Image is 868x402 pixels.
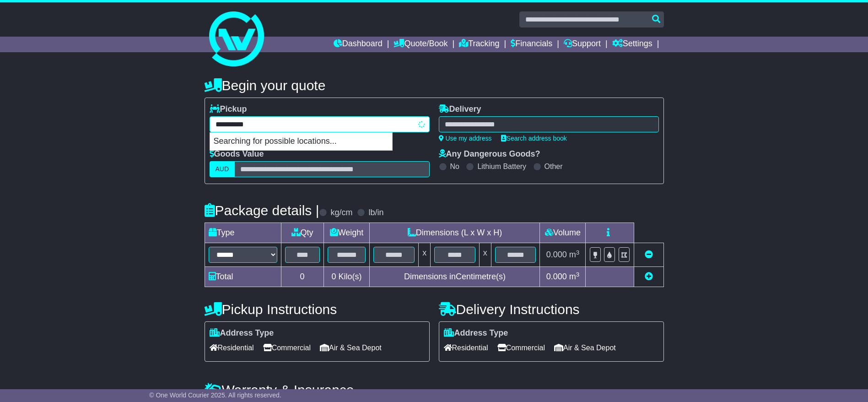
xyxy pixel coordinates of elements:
[210,149,264,159] label: Goods Value
[370,267,540,287] td: Dimensions in Centimetre(s)
[459,37,499,52] a: Tracking
[323,267,370,287] td: Kilo(s)
[330,208,352,218] label: kg/cm
[511,37,552,52] a: Financials
[545,162,563,171] label: Other
[331,272,336,281] span: 0
[368,208,383,218] label: lb/in
[439,302,664,317] h4: Delivery Instructions
[281,223,323,243] td: Qty
[370,223,540,243] td: Dimensions (L x W x H)
[334,37,383,52] a: Dashboard
[540,223,586,243] td: Volume
[444,328,508,338] label: Address Type
[479,243,491,267] td: x
[281,267,323,287] td: 0
[205,302,430,317] h4: Pickup Instructions
[546,272,567,281] span: 0.000
[419,243,431,267] td: x
[394,37,447,52] a: Quote/Book
[569,272,580,281] span: m
[210,161,235,177] label: AUD
[320,341,382,355] span: Air & Sea Depot
[501,135,567,142] a: Search address book
[439,135,492,142] a: Use my address
[612,37,652,52] a: Settings
[210,133,392,150] p: Searching for possible locations...
[149,391,281,399] span: © One World Courier 2025. All rights reserved.
[205,203,319,218] h4: Package details |
[546,250,567,259] span: 0.000
[554,341,616,355] span: Air & Sea Depot
[210,341,254,355] span: Residential
[576,271,580,278] sup: 3
[439,149,540,159] label: Any Dangerous Goods?
[205,78,664,93] h4: Begin your quote
[205,223,281,243] td: Type
[263,341,311,355] span: Commercial
[323,223,370,243] td: Weight
[576,249,580,256] sup: 3
[205,267,281,287] td: Total
[645,250,653,259] a: Remove this item
[210,328,274,338] label: Address Type
[569,250,580,259] span: m
[497,341,545,355] span: Commercial
[444,341,488,355] span: Residential
[564,37,601,52] a: Support
[210,104,247,114] label: Pickup
[450,162,459,171] label: No
[205,382,664,397] h4: Warranty & Insurance
[477,162,526,171] label: Lithium Battery
[439,104,481,114] label: Delivery
[645,272,653,281] a: Add new item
